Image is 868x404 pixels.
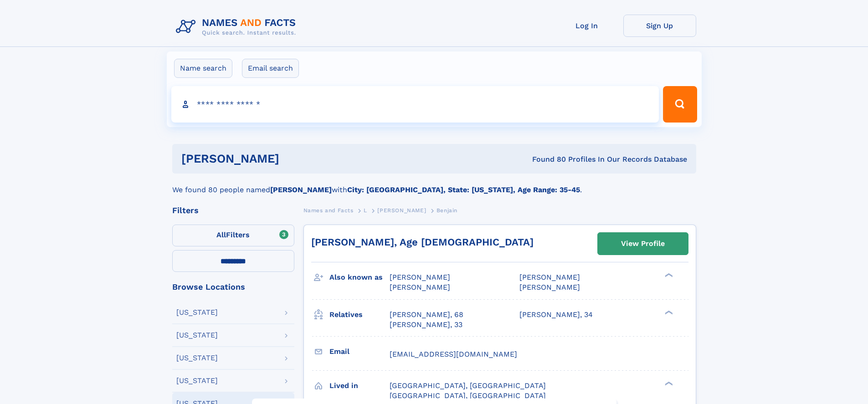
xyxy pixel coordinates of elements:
[621,233,665,254] div: View Profile
[663,86,697,123] button: Search Button
[377,205,426,216] a: [PERSON_NAME]
[242,59,299,78] label: Email search
[172,15,303,39] img: Logo Names and Facts
[176,332,218,339] div: [US_STATE]
[172,174,696,195] div: We found 80 people named with .
[364,207,367,214] span: L
[663,380,673,386] div: ❯
[172,225,294,246] label: Filters
[550,15,623,37] a: Log In
[390,283,450,291] span: [PERSON_NAME]
[171,86,659,123] input: search input
[329,307,390,322] h3: Relatives
[172,283,294,291] div: Browse Locations
[519,273,580,281] span: [PERSON_NAME]
[347,185,580,194] b: City: [GEOGRAPHIC_DATA], State: [US_STATE], Age Range: 35-45
[270,185,332,194] b: [PERSON_NAME]
[329,378,390,394] h3: Lived in
[437,207,457,214] span: Benjain
[377,207,426,214] span: [PERSON_NAME]
[519,283,580,291] span: [PERSON_NAME]
[329,344,390,359] h3: Email
[176,377,218,384] div: [US_STATE]
[176,309,218,316] div: [US_STATE]
[176,354,218,362] div: [US_STATE]
[623,15,696,37] a: Sign Up
[663,309,673,315] div: ❯
[598,233,688,255] a: View Profile
[174,59,232,78] label: Name search
[311,236,534,248] a: [PERSON_NAME], Age [DEMOGRAPHIC_DATA]
[216,230,226,239] span: All
[406,154,687,164] div: Found 80 Profiles In Our Records Database
[390,273,450,281] span: [PERSON_NAME]
[390,350,517,358] span: [EMAIL_ADDRESS][DOMAIN_NAME]
[390,310,463,320] a: [PERSON_NAME], 68
[303,205,354,216] a: Names and Facts
[172,206,294,215] div: Filters
[390,381,546,390] span: [GEOGRAPHIC_DATA], [GEOGRAPHIC_DATA]
[663,272,673,278] div: ❯
[364,205,367,216] a: L
[181,153,406,164] h1: [PERSON_NAME]
[390,320,462,330] a: [PERSON_NAME], 33
[329,270,390,285] h3: Also known as
[519,310,593,320] a: [PERSON_NAME], 34
[390,391,546,400] span: [GEOGRAPHIC_DATA], [GEOGRAPHIC_DATA]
